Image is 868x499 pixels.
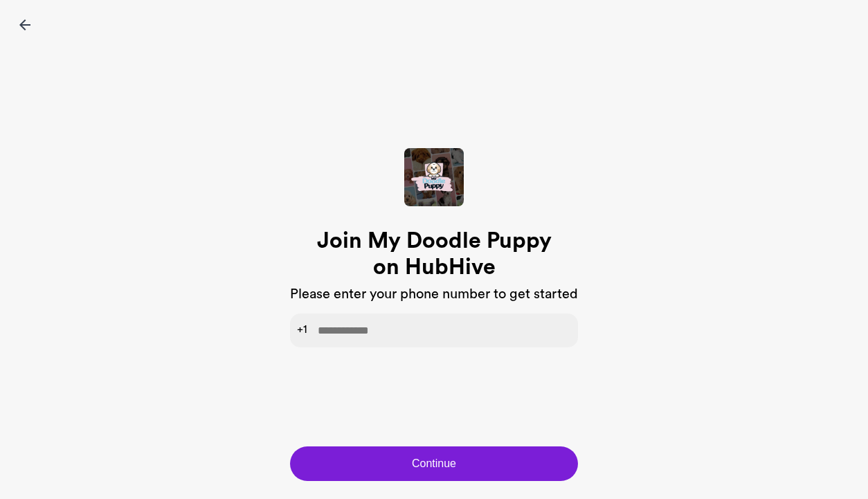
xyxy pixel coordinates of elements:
[290,286,578,302] h3: Please enter your phone number to get started
[309,228,559,280] h1: Join My Doodle Puppy on HubHive
[290,446,578,481] button: Continue
[19,19,30,30] img: icon-back-black.svg
[297,323,307,336] span: +1
[404,148,464,206] img: Hive Cover Image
